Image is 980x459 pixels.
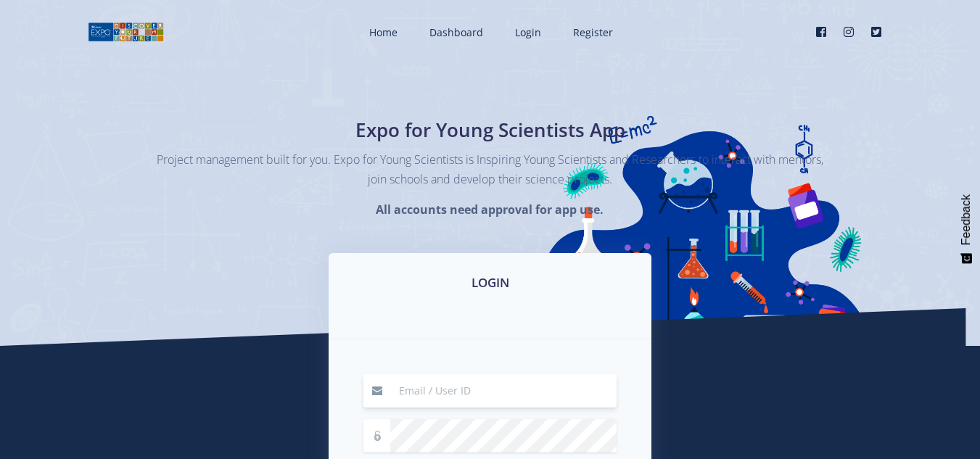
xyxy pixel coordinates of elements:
[559,13,625,51] a: Register
[515,25,541,39] span: Login
[88,21,164,43] img: logo01.png
[226,116,755,144] h1: Expo for Young Scientists App
[501,13,553,51] a: Login
[355,13,409,51] a: Home
[157,150,824,189] p: Project management built for you. Expo for Young Scientists is Inspiring Young Scientists and Res...
[390,374,617,408] input: Email / User ID
[346,273,634,292] h3: LOGIN
[376,202,604,218] strong: All accounts need approval for app use.
[429,25,483,39] span: Dashboard
[952,180,980,278] button: Feedback - Show survey
[960,194,973,245] span: Feedback
[573,25,613,39] span: Register
[369,25,398,39] span: Home
[415,13,495,51] a: Dashboard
